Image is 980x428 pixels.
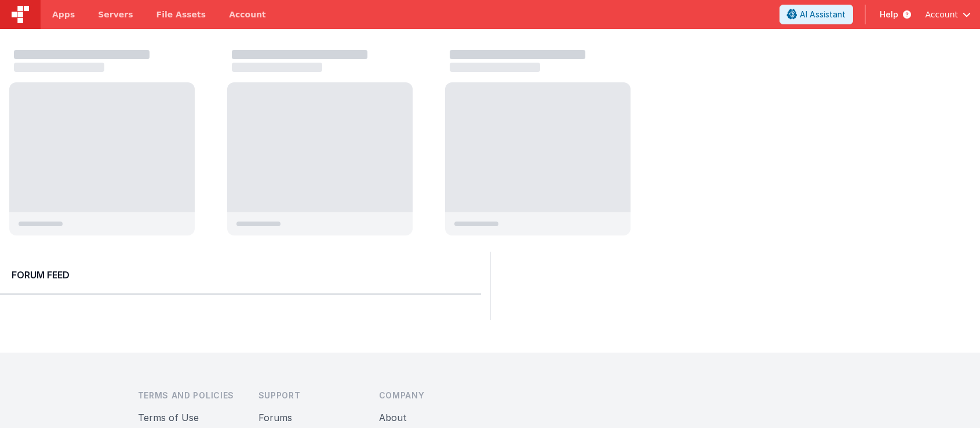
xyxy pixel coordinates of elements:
[379,390,481,401] h3: Company
[925,9,958,20] span: Account
[258,411,292,425] button: Forums
[880,9,898,20] span: Help
[138,412,199,423] a: Terms of Use
[258,390,360,401] h3: Support
[379,412,407,423] a: About
[779,5,853,24] button: AI Assistant
[138,390,240,401] h3: Terms and Policies
[12,268,469,282] h2: Forum Feed
[800,9,846,20] span: AI Assistant
[98,9,133,20] span: Servers
[925,9,971,20] button: Account
[52,9,75,20] span: Apps
[379,411,407,425] button: About
[156,9,206,20] span: File Assets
